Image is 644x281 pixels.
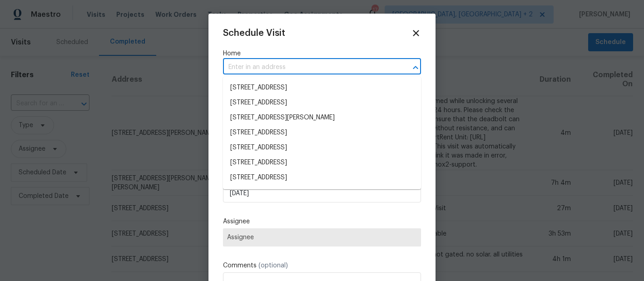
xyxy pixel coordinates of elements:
[223,60,396,74] input: Enter in an address
[223,217,421,226] label: Assignee
[223,185,421,200] li: [STREET_ADDRESS]
[223,49,421,58] label: Home
[409,61,422,74] button: Close
[223,125,421,140] li: [STREET_ADDRESS]
[227,234,417,241] span: Assignee
[223,155,421,170] li: [STREET_ADDRESS]
[223,110,421,125] li: [STREET_ADDRESS][PERSON_NAME]
[258,262,288,269] span: (optional)
[223,29,285,38] span: Schedule Visit
[223,170,421,185] li: [STREET_ADDRESS]
[223,261,421,270] label: Comments
[223,184,421,202] input: M/D/YYYY
[223,140,421,155] li: [STREET_ADDRESS]
[223,80,421,95] li: [STREET_ADDRESS]
[223,95,421,110] li: [STREET_ADDRESS]
[411,28,421,38] span: Close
